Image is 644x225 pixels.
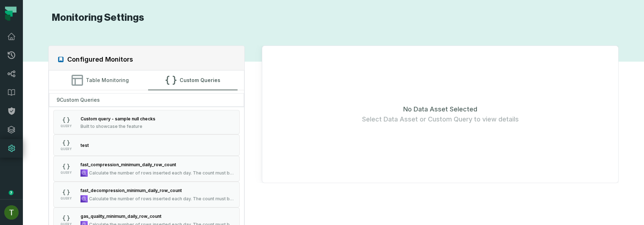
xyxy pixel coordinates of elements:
[53,110,240,134] button: QUERYBuilt to showcase the feature
[60,171,72,174] span: QUERY
[53,182,240,207] button: QUERYCalculate the number of rows inserted each day. The count must be ≥1 for every day.
[53,134,240,156] button: QUERY
[48,11,144,24] h1: Monitoring Settings
[403,104,477,114] span: No Data Asset Selected
[89,170,235,176] span: Calculate the number of rows inserted each day. The count must be ≥1 for every day.
[80,124,142,129] span: Built to showcase the feature
[55,71,145,90] button: Table Monitoring
[80,188,182,193] span: fast_decompression_minimum_daily_row_count
[53,156,240,182] button: QUERYCalculate the number of rows inserted each day. The count must be ≥1 for every day.
[80,214,161,219] span: gas_quality_minimum_daily_row_count
[80,143,89,148] span: test
[49,93,244,107] div: 9 Custom Queries
[80,116,155,121] span: Custom query - sample null checks
[4,205,19,220] img: avatar of Tomer Galun
[80,162,176,167] span: fast_compression_minimum_daily_row_count
[67,54,133,64] h2: Configured Monitors
[60,124,72,128] span: QUERY
[8,190,14,196] div: Tooltip anchor
[362,114,519,124] span: Select Data Asset or Custom Query to view details
[148,71,238,90] button: Custom Queries
[89,196,235,202] span: Calculate the number of rows inserted each day. The count must be ≥1 for every day.
[60,147,72,151] span: QUERY
[60,197,72,200] span: QUERY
